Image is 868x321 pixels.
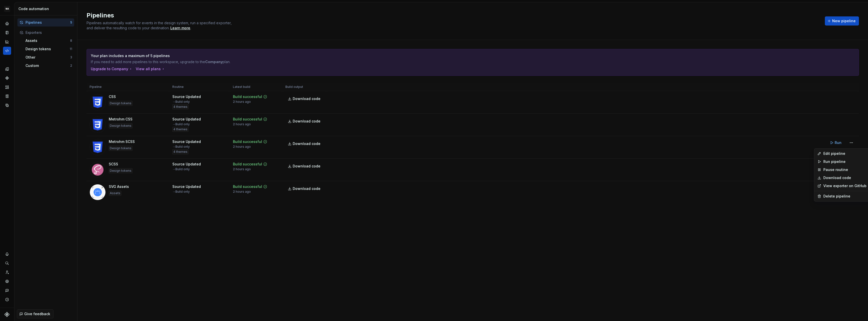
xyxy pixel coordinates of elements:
[823,159,866,164] div: Run pipeline
[823,183,866,188] a: View exporter on GitHub
[823,175,866,180] a: Download code
[823,167,866,172] div: Pause routine
[823,151,866,156] div: Edit pipeline
[823,194,866,199] div: Delete pipeline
